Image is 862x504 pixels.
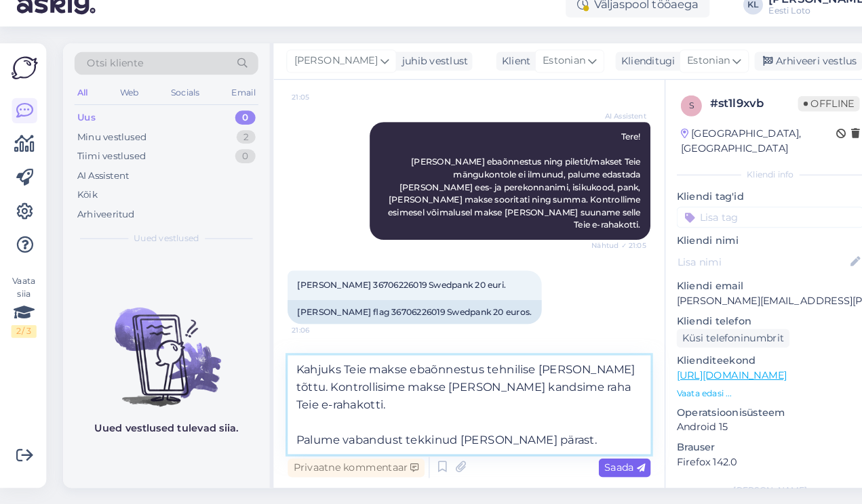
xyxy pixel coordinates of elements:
p: Brauser [654,442,835,456]
span: [PERSON_NAME] 36706226019 Swedpank 20 euri. [288,287,489,297]
p: Android 15 [654,422,835,436]
div: 0 [227,161,247,174]
div: Arhiveeritud [75,217,130,230]
div: Kõik [75,198,94,211]
p: Kliendi nimi [654,242,835,256]
span: Otsi kliente [84,70,138,85]
div: Web [113,97,137,114]
div: # st1l9xvb [686,108,771,125]
div: Küsi telefoninumbrit [654,334,763,352]
span: 21:06 [282,330,333,340]
div: Uus [75,123,92,137]
div: Klient [479,68,513,83]
div: [PERSON_NAME] [743,10,839,21]
span: Saada [584,462,623,474]
div: All [72,97,87,114]
div: Vaata siia [11,282,35,343]
span: 21:05 [282,105,333,115]
img: No chats [61,289,260,411]
input: Lisa nimi [654,262,819,277]
p: [PERSON_NAME][EMAIL_ADDRESS][PERSON_NAME][DOMAIN_NAME] [654,300,835,314]
span: Offline [771,109,831,124]
div: Väljaspool tööaega [547,9,686,33]
div: Privaatne kommentaar [278,459,410,478]
p: Kliendi tag'id [654,199,835,213]
div: 0 [227,123,247,137]
span: Uued vestlused [130,240,193,253]
p: Klienditeekond [654,358,835,372]
input: Lisa tag [654,216,835,236]
div: 2 / 3 [11,331,35,343]
span: AI Assistent [574,123,625,133]
div: [PERSON_NAME] flag 36706226019 Swedpank 20 euros. [278,306,524,329]
div: AI Assistent [75,180,125,193]
div: [GEOGRAPHIC_DATA], [GEOGRAPHIC_DATA] [658,138,808,167]
p: Firefox 142.0 [654,456,835,470]
p: Kliendi telefon [654,320,835,334]
img: Askly Logo [11,69,37,95]
span: Estonian [664,68,705,83]
p: Vaata edasi ... [654,390,835,402]
div: 2 [229,142,247,156]
div: Socials [162,97,195,114]
span: [PERSON_NAME] [284,68,365,83]
div: juhib vestlust [383,68,452,83]
a: [URL][DOMAIN_NAME] [654,373,760,385]
p: Kliendi email [654,286,835,300]
div: Tiimi vestlused [75,161,141,174]
span: Nähtud ✓ 21:05 [572,249,625,259]
a: [PERSON_NAME]Eesti Loto [743,10,854,32]
p: Uued vestlused tulevad siia. [92,423,231,438]
div: Minu vestlused [75,142,142,156]
div: Email [221,97,250,114]
div: Eesti Loto [743,21,839,32]
textarea: Kahjuks Teie makse ebaõnnestus tehnilise [PERSON_NAME] tõttu. Kontrollisime makse [PERSON_NAME] k... [278,360,629,455]
div: [PERSON_NAME] [654,484,835,496]
span: Estonian [524,68,566,83]
span: s [666,113,671,123]
p: Operatsioonisüsteem [654,408,835,422]
div: KL [718,12,737,30]
div: Kliendi info [654,179,835,191]
div: Klienditugi [595,68,652,83]
div: Arhiveeri vestlus [729,66,834,85]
